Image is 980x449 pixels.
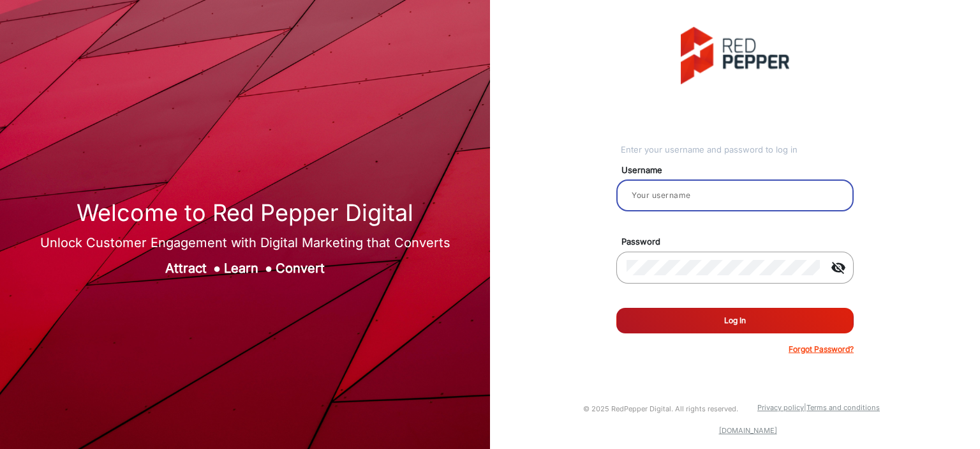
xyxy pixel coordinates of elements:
[719,426,777,435] a: [DOMAIN_NAME]
[583,404,738,413] small: © 2025 RedPepper Digital. All rights reserved.
[681,27,789,84] img: vmg-logo
[40,199,450,227] h1: Welcome to Red Pepper Digital
[612,164,868,177] mat-label: Username
[612,236,868,248] mat-label: Password
[823,260,854,275] mat-icon: visibility_off
[627,188,843,203] input: Your username
[806,403,880,412] a: Terms and conditions
[213,261,221,276] span: ●
[621,144,854,156] div: Enter your username and password to log in
[40,233,450,252] div: Unlock Customer Engagement with Digital Marketing that Converts
[40,259,450,278] div: Attract Learn Convert
[804,403,806,412] a: |
[616,308,854,333] button: Log In
[265,261,272,276] span: ●
[789,344,854,355] p: Forgot Password?
[757,403,804,412] a: Privacy policy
